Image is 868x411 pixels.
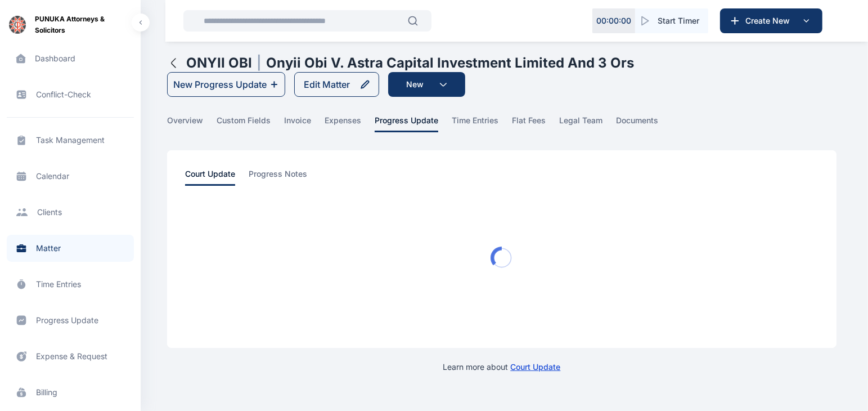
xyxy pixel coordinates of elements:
a: progress update [7,307,134,334]
a: time entries [7,271,134,298]
button: New [388,72,465,97]
p: Learn more about [443,361,560,373]
a: expense & request [7,343,134,370]
span: flat fees [512,115,546,132]
a: invoice [284,115,325,132]
div: Edit Matter [304,78,350,91]
span: time entries [452,115,498,132]
span: custom fields [217,115,271,132]
span: progress update [375,115,438,132]
a: flat fees [512,115,559,132]
p: 00 : 00 : 00 [596,15,631,26]
a: expenses [325,115,375,132]
a: overview [167,115,217,132]
span: progress notes [249,168,307,186]
a: dashboard [7,45,134,72]
button: Create New [720,8,822,33]
button: New Progress Update [167,72,285,97]
span: Create New [741,15,799,26]
span: legal team [559,115,602,132]
a: conflict-check [7,81,134,108]
span: documents [616,115,658,132]
a: progress notes [249,168,321,186]
a: calendar [7,163,134,190]
span: expenses [325,115,361,132]
span: Start Timer [658,15,699,26]
button: Start Timer [635,8,708,33]
a: custom fields [217,115,284,132]
h1: ONYII OBI [186,54,252,72]
div: New Progress Update [173,78,267,91]
a: task management [7,127,134,154]
h1: onyii obi v. Astra Capital Investment Limited and 3 ors [266,54,634,72]
button: Edit Matter [294,72,379,97]
a: time entries [452,115,512,132]
span: PUNUKA Attorneys & Solicitors [35,14,132,36]
span: invoice [284,115,311,132]
a: billing [7,379,134,406]
a: clients [7,199,134,226]
a: court update [510,362,560,372]
a: matter [7,235,134,262]
span: | [257,54,262,72]
a: progress update [375,115,452,132]
span: court update [185,168,235,186]
a: documents [616,115,672,132]
a: court update [185,168,249,186]
span: overview [167,115,203,132]
a: legal team [559,115,616,132]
